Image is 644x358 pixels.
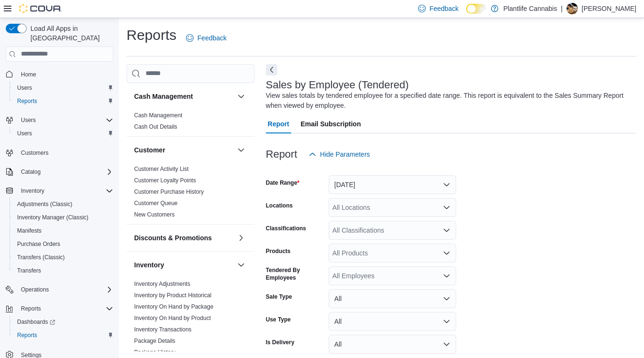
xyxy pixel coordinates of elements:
[13,198,113,210] span: Adjustments (Classic)
[266,339,294,346] label: Is Delivery
[17,185,48,197] button: Inventory
[266,266,325,282] label: Tendered By Employees
[235,144,247,156] button: Customer
[266,149,297,160] h3: Report
[266,179,300,187] label: Date Range
[10,211,117,224] button: Inventory Manager (Classic)
[134,315,211,321] a: Inventory On Hand by Product
[17,166,44,178] button: Catalog
[134,199,177,207] span: Customer Queue
[10,127,117,140] button: Users
[27,24,113,43] span: Load All Apps in [GEOGRAPHIC_DATA]
[329,289,456,308] button: All
[266,225,306,232] label: Classifications
[13,198,76,210] a: Adjustments (Classic)
[17,284,113,295] span: Operations
[134,188,204,196] span: Customer Purchase History
[301,114,361,133] span: Email Subscription
[17,303,113,314] span: Reports
[503,3,557,14] p: Plantlife Cannabis
[17,114,39,126] button: Users
[10,329,117,342] button: Reports
[17,166,113,178] span: Catalog
[197,33,226,43] span: Feedback
[127,163,254,224] div: Customer
[134,112,182,119] a: Cash Management
[13,212,113,223] span: Inventory Manager (Classic)
[134,188,204,195] a: Customer Purchase History
[266,247,291,255] label: Products
[17,69,40,80] a: Home
[134,326,192,333] span: Inventory Transactions
[13,95,113,107] span: Reports
[134,123,177,131] span: Cash Out Details
[134,338,176,344] a: Package Details
[134,292,212,299] span: Inventory by Product Historical
[13,238,64,250] a: Purchase Orders
[2,113,117,127] button: Users
[134,123,177,130] a: Cash Out Details
[134,349,176,356] span: Package History
[10,224,117,237] button: Manifests
[134,200,177,207] a: Customer Queue
[17,240,60,248] span: Purchase Orders
[13,316,59,328] a: Dashboards
[134,280,190,288] span: Inventory Adjustments
[10,81,117,94] button: Users
[13,95,41,107] a: Reports
[13,265,45,276] a: Transfers
[443,249,450,257] button: Open list of options
[561,3,563,14] p: |
[17,185,113,197] span: Inventory
[21,305,41,312] span: Reports
[134,92,193,101] h3: Cash Management
[17,267,41,274] span: Transfers
[21,116,36,124] span: Users
[320,150,370,159] span: Hide Parameters
[329,335,456,354] button: All
[329,312,456,331] button: All
[266,64,277,75] button: Next
[134,177,196,184] span: Customer Loyalty Points
[17,284,53,295] button: Operations
[266,91,632,111] div: View sales totals by tendered employee for a specified date range. This report is equivalent to t...
[566,3,578,14] div: Sammi Lane
[329,175,456,194] button: [DATE]
[235,91,247,102] button: Cash Management
[10,315,117,329] a: Dashboards
[266,293,292,301] label: Sale Type
[2,283,117,296] button: Operations
[21,168,40,176] span: Catalog
[13,330,113,341] span: Reports
[13,128,36,139] a: Users
[466,14,467,14] span: Dark Mode
[134,281,190,287] a: Inventory Adjustments
[127,110,254,136] div: Cash Management
[17,214,88,221] span: Inventory Manager (Classic)
[17,130,32,137] span: Users
[10,251,117,264] button: Transfers (Classic)
[21,71,36,78] span: Home
[21,187,44,195] span: Inventory
[2,165,117,179] button: Catalog
[305,145,374,164] button: Hide Parameters
[10,198,117,211] button: Adjustments (Classic)
[10,264,117,277] button: Transfers
[134,211,175,218] a: New Customers
[235,232,247,244] button: Discounts & Promotions
[134,211,175,218] span: New Customers
[429,4,459,13] span: Feedback
[266,79,409,91] h3: Sales by Employee (Tendered)
[134,260,234,270] button: Inventory
[127,26,176,45] h1: Reports
[10,94,117,108] button: Reports
[17,227,41,235] span: Manifests
[10,237,117,251] button: Purchase Orders
[134,314,211,322] span: Inventory On Hand by Product
[134,303,214,310] a: Inventory On Hand by Package
[134,292,212,299] a: Inventory by Product Historical
[17,68,113,80] span: Home
[443,226,450,234] button: Open list of options
[443,272,450,280] button: Open list of options
[134,326,192,333] a: Inventory Transactions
